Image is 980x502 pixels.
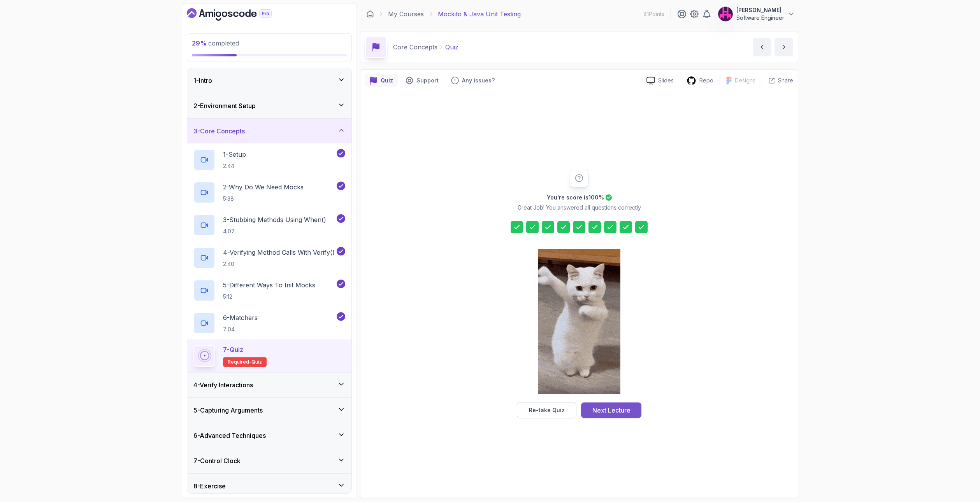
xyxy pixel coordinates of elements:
[187,373,351,397] button: 4-Verify Interactions
[736,14,784,22] p: Software Engineer
[658,77,674,84] p: Slides
[416,77,439,84] p: Support
[193,76,212,85] h3: 1 - Intro
[547,194,604,201] h2: You're score is 100 %
[193,431,266,440] h3: 6 - Advanced Techniques
[388,9,424,19] a: My Courses
[381,77,393,84] p: Quiz
[193,126,245,136] h3: 3 - Core Concepts
[193,345,345,367] button: 7-QuizRequired-quiz
[192,39,207,47] span: 29 %
[445,42,458,52] p: Quiz
[762,77,793,84] button: Share
[193,247,345,269] button: 4-Verifying Method Calls With Verify()2:40
[193,182,345,203] button: 2-Why Do We Need Mocks5:38
[736,6,784,14] p: [PERSON_NAME]
[643,10,664,18] p: 81 Points
[592,406,631,415] div: Next Lecture
[223,325,258,333] p: 7:04
[223,227,326,235] p: 4:07
[187,119,351,143] button: 3-Core Concepts
[187,448,351,473] button: 7-Control Clock
[518,204,641,212] p: Great Job! You answered all questions correctly
[193,312,345,334] button: 6-Matchers7:04
[223,215,326,224] p: 3 - Stubbing Methods Using When()
[223,313,258,322] p: 6 - Matchers
[223,248,335,257] p: 4 - Verifying Method Calls With Verify()
[193,214,345,236] button: 3-Stubbing Methods Using When()4:07
[699,77,713,84] p: Repo
[223,293,315,301] p: 5:12
[718,6,795,22] button: user profile image[PERSON_NAME]Software Engineer
[251,359,262,365] span: quiz
[446,74,499,87] button: Feedback button
[462,77,495,84] p: Any issues?
[223,195,304,203] p: 5:38
[640,77,680,85] a: Slides
[193,380,253,390] h3: 4 - Verify Interactions
[193,280,345,301] button: 5-Different Ways To Init Mocks5:12
[438,9,521,19] p: Mockito & Java Unit Testing
[778,77,793,84] p: Share
[365,74,398,87] button: quiz button
[401,74,443,87] button: Support button
[223,260,335,268] p: 2:40
[193,481,226,491] h3: 8 - Exercise
[193,101,256,110] h3: 2 - Environment Setup
[223,280,315,290] p: 5 - Different Ways To Init Mocks
[192,39,239,47] span: completed
[223,182,304,192] p: 2 - Why Do We Need Mocks
[529,406,565,414] div: Re-take Quiz
[193,456,241,465] h3: 7 - Control Clock
[187,423,351,448] button: 6-Advanced Techniques
[718,7,733,21] img: user profile image
[366,10,374,18] a: Dashboard
[538,249,620,394] img: cool-cat
[223,150,246,159] p: 1 - Setup
[187,398,351,423] button: 5-Capturing Arguments
[753,38,771,56] button: previous content
[775,38,793,56] button: next content
[223,345,243,354] p: 7 - Quiz
[680,76,720,86] a: Repo
[187,68,351,93] button: 1-Intro
[193,149,345,171] button: 1-Setup2:44
[735,77,755,84] p: Designs
[193,406,263,415] h3: 5 - Capturing Arguments
[393,42,437,52] p: Core Concepts
[228,359,251,365] span: Required-
[581,402,641,418] button: Next Lecture
[223,162,246,170] p: 2:44
[187,474,351,499] button: 8-Exercise
[187,8,290,21] a: Dashboard
[187,93,351,118] button: 2-Environment Setup
[517,402,576,418] button: Re-take Quiz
